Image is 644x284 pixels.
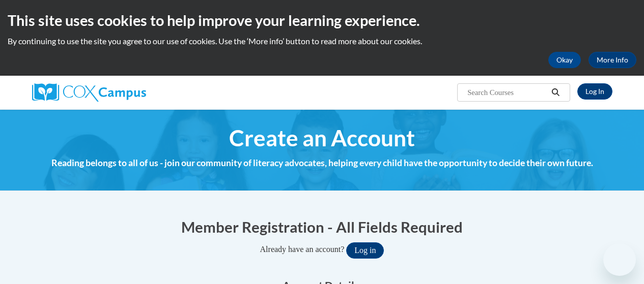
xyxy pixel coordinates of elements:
[346,242,384,259] button: Log in
[577,83,612,100] a: Log In
[466,86,548,99] input: Search Courses
[229,124,415,151] span: Create an Account
[32,83,146,102] img: Cox Campus
[589,52,636,68] a: More Info
[8,10,636,30] h2: This site uses cookies to help improve your learning experience.
[548,86,563,99] button: Search
[260,245,345,254] span: Already have an account?
[32,216,612,237] h1: Member Registration - All Fields Required
[8,36,636,47] p: By continuing to use the site you agree to our use of cookies. Use the ‘More info’ button to read...
[603,243,636,276] iframe: Button to launch messaging window
[548,52,581,68] button: Okay
[32,156,612,170] h4: Reading belongs to all of us - join our community of literacy advocates, helping every child have...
